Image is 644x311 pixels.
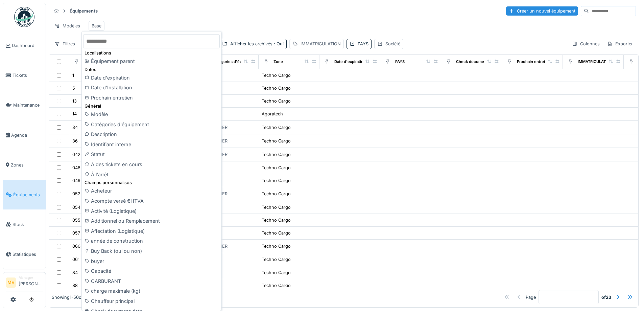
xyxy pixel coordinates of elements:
[72,177,80,184] div: 049
[456,59,497,65] div: Check document date
[72,138,78,144] div: 36
[83,109,220,119] div: Modèle
[13,102,43,108] span: Maintenance
[385,41,400,47] div: Société
[67,8,100,14] strong: Équipements
[13,251,43,258] span: Statistiques
[83,129,220,139] div: Description
[6,277,16,288] li: MV
[262,191,291,197] div: Techno Cargo
[262,177,291,184] div: Techno Cargo
[83,286,220,296] div: charge maximale (kg)
[578,59,613,65] div: IMMATRICULATION
[83,179,220,186] div: Champs personnalisés
[83,170,220,180] div: À l'arrêt
[13,192,43,198] span: Équipements
[262,217,291,223] div: Techno Cargo
[51,21,83,31] div: Modèles
[83,50,220,56] div: Localisations
[72,230,80,236] div: 057
[262,72,291,79] div: Techno Cargo
[52,294,91,301] div: Showing 1 - 50 of 1118
[72,269,78,276] div: 84
[83,73,220,83] div: Date d'expiration
[72,256,79,263] div: 061
[83,93,220,103] div: Prochain entretien
[83,196,220,206] div: Acompte versé €HTVA
[213,59,260,65] div: Catégories d'équipement
[83,56,220,66] div: Équipement parent
[262,243,291,249] div: Techno Cargo
[262,111,283,117] div: Agoratech
[262,282,291,289] div: Techno Cargo
[506,6,578,16] div: Créer un nouvel équipement
[262,204,291,210] div: Techno Cargo
[83,226,220,236] div: Affectation (Logistique)
[526,294,536,301] div: Page
[262,98,291,104] div: Techno Cargo
[262,269,291,276] div: Techno Cargo
[83,216,220,226] div: Additionnel ou Remplacement
[83,206,220,216] div: Activité (Logistique)
[262,256,291,263] div: Techno Cargo
[72,282,78,289] div: 88
[83,119,220,130] div: Catégories d'équipement
[83,159,220,170] div: A des tickets en cours
[83,296,220,306] div: Chauffeur principal
[517,59,551,65] div: Prochain entretien
[301,41,341,47] div: IMMATRICULATION
[12,42,43,49] span: Dashboard
[83,186,220,196] div: Acheteur
[569,39,603,49] div: Colonnes
[230,41,284,47] div: Afficher les archivés
[11,162,43,168] span: Zones
[83,276,220,286] div: CARBURANT
[273,59,283,65] div: Zone
[72,191,80,197] div: 052
[83,103,220,109] div: Général
[262,164,291,171] div: Techno Cargo
[72,204,80,210] div: 054
[262,151,291,158] div: Techno Cargo
[83,83,220,93] div: Date d'Installation
[14,7,34,27] img: Badge_color-CXgf-gQk.svg
[19,275,43,280] div: Manager
[334,59,366,65] div: Date d'expiration
[262,230,291,236] div: Techno Cargo
[13,72,43,79] span: Tickets
[72,111,77,117] div: 14
[358,41,368,47] div: PAYS
[72,243,80,249] div: 060
[19,275,43,290] li: [PERSON_NAME]
[92,23,101,29] div: Base
[72,151,80,158] div: 042
[72,85,75,91] div: 5
[83,66,220,73] div: Dates
[262,138,291,144] div: Techno Cargo
[262,124,291,131] div: Techno Cargo
[83,246,220,256] div: Buy Back (oui ou non)
[83,256,220,266] div: buyer
[83,266,220,276] div: Capacité
[11,132,43,138] span: Agenda
[72,124,78,131] div: 34
[72,72,74,79] div: 1
[13,221,43,228] span: Stock
[395,59,405,65] div: PAYS
[262,85,291,91] div: Techno Cargo
[72,98,77,104] div: 13
[83,236,220,246] div: année de construction
[601,294,611,301] strong: of 23
[83,149,220,159] div: Statut
[72,217,80,223] div: 055
[51,39,78,49] div: Filtres
[272,41,284,46] span: : Oui
[72,164,80,171] div: 048
[83,139,220,150] div: Identifiant interne
[604,39,636,49] div: Exporter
